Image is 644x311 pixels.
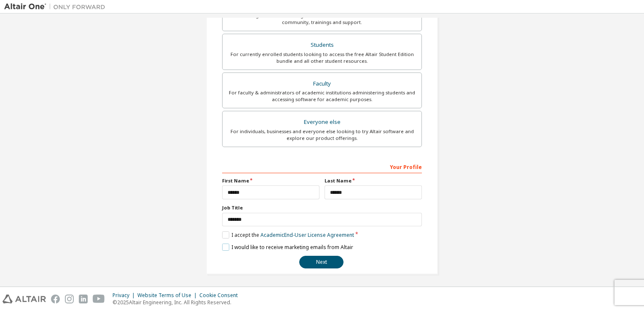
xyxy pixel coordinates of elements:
label: Job Title [222,204,422,211]
div: Students [228,39,416,51]
a: Academic End-User License Agreement [260,231,354,239]
div: Cookie Consent [199,292,243,299]
label: I would like to receive marketing emails from Altair [222,244,353,251]
div: For currently enrolled students looking to access the free Altair Student Edition bundle and all ... [228,51,416,64]
div: Your Profile [222,160,422,173]
div: For individuals, businesses and everyone else looking to try Altair software and explore our prod... [228,128,416,142]
img: instagram.svg [65,295,74,303]
img: facebook.svg [51,295,60,303]
div: Website Terms of Use [137,292,199,299]
p: © 2025 Altair Engineering, Inc. All Rights Reserved. [113,299,243,306]
img: linkedin.svg [79,295,88,303]
div: Privacy [113,292,137,299]
label: I accept the [222,231,354,239]
div: Faculty [228,78,416,90]
label: Last Name [325,177,422,184]
div: For existing customers looking to access software downloads, HPC resources, community, trainings ... [228,12,416,26]
button: Next [299,256,343,268]
img: Altair One [4,3,110,11]
img: youtube.svg [93,295,105,303]
div: For faculty & administrators of academic institutions administering students and accessing softwa... [228,89,416,103]
img: altair_logo.svg [3,295,46,303]
div: Everyone else [228,116,416,128]
label: First Name [222,177,319,184]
